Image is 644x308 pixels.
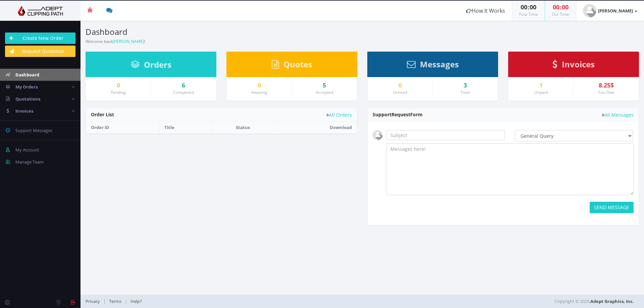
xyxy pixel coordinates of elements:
small: Unread [393,89,407,95]
a: All Messages [602,112,634,117]
div: 3 [438,82,493,89]
span: My Account [15,147,39,153]
div: | | [86,295,454,308]
h3: Dashboard [86,27,357,36]
small: Accepted [316,89,333,95]
small: Our Time [552,11,569,17]
a: Create New Order [5,33,75,44]
span: Support Form [373,111,423,118]
a: 1 [514,82,568,89]
span: Manage Team [15,159,44,165]
span: Order List [91,111,114,118]
a: Quotes [272,63,312,69]
th: Download [274,122,357,133]
a: All Orders [326,112,352,117]
a: Terms [106,298,125,304]
div: 8.25$ [579,82,634,89]
a: [PERSON_NAME] [576,1,644,21]
a: Privacy [86,298,103,304]
span: Dashboard [15,72,39,78]
a: 5 [297,82,352,89]
strong: [PERSON_NAME] [598,8,633,14]
small: Welcome back ! [86,39,145,44]
span: Messages [420,59,459,70]
small: You Owe [598,89,614,95]
span: 00 [562,3,569,11]
a: Messages [407,63,459,69]
a: [PERSON_NAME] [113,39,144,44]
button: SEND MESSAGE [590,202,634,213]
span: : [559,3,562,11]
small: Total [461,89,470,95]
a: Request Quotation [5,46,75,57]
a: 0 [232,82,286,89]
img: user_default.jpg [583,4,596,17]
a: Help? [127,298,145,304]
span: Orders [144,59,171,70]
span: My Orders [15,84,38,90]
span: 00 [521,3,527,11]
small: Pending [111,89,126,95]
a: 6 [156,82,211,89]
span: Quotes [283,59,312,70]
a: Orders [131,63,171,69]
th: Order ID [86,122,159,133]
a: 0 [91,82,146,89]
span: Quotations [15,96,40,102]
img: Adept Graphics [5,6,75,16]
img: user_default.jpg [373,130,383,140]
span: Invoices [15,108,33,114]
span: Request [391,111,410,118]
input: Subject [386,130,505,140]
a: How It Works [460,1,512,21]
a: 0 [373,82,427,89]
span: : [527,3,530,11]
small: Awaiting [251,89,267,95]
span: 00 [553,3,559,11]
span: 00 [530,3,536,11]
a: Invoices [552,63,595,69]
span: Invoices [562,59,595,70]
small: Your Time [519,11,538,17]
span: Support Messages [15,127,52,133]
a: Adept Graphics, Inc. [590,298,634,304]
th: Title [159,122,212,133]
small: Unpaid [534,89,548,95]
small: Completed [173,89,194,95]
th: Status [212,122,274,133]
span: Copyright © 2025, [554,298,634,305]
